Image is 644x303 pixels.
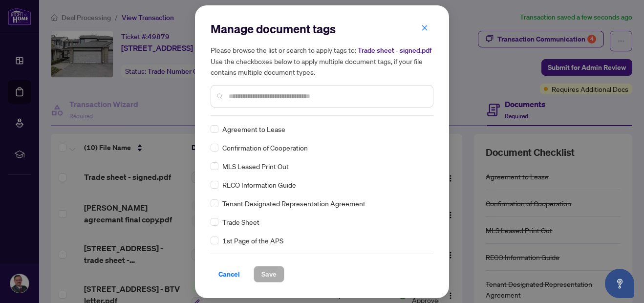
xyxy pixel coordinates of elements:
[211,266,248,282] button: Cancel
[222,142,308,153] span: Confirmation of Cooperation
[211,21,433,37] h2: Manage document tags
[222,198,365,209] span: Tenant Designated Representation Agreement
[222,124,285,134] span: Agreement to Lease
[218,266,240,282] span: Cancel
[222,216,259,227] span: Trade Sheet
[421,24,428,31] span: close
[222,235,283,246] span: 1st Page of the APS
[254,266,284,282] button: Save
[222,161,289,172] span: MLS Leased Print Out
[605,269,634,298] button: Open asap
[358,46,431,55] span: Trade sheet - signed.pdf
[222,179,296,190] span: RECO Information Guide
[211,44,433,77] h5: Please browse the list or search to apply tags to: Use the checkboxes below to apply multiple doc...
